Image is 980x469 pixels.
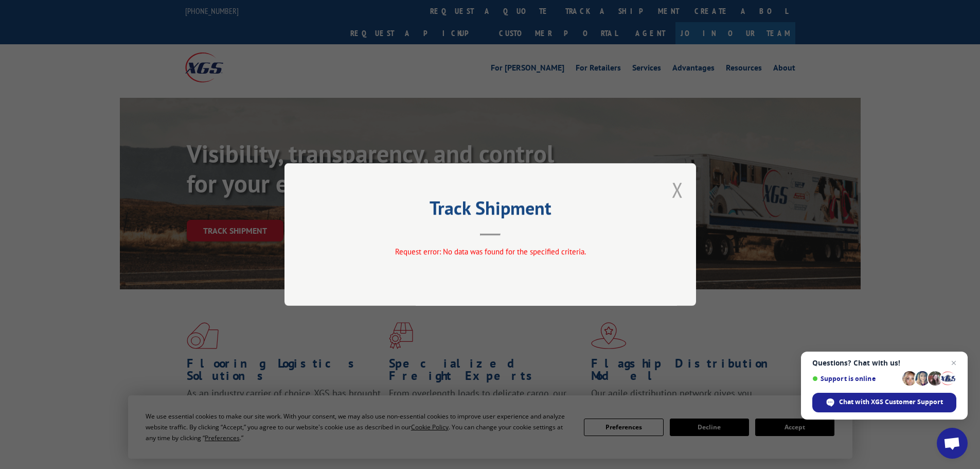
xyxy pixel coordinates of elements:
button: Close modal [672,176,683,203]
span: Close chat [948,357,960,369]
span: Support is online [812,375,899,383]
span: Questions? Chat with us! [812,359,956,367]
div: Open chat [937,428,968,459]
span: Request error: No data was found for the specified criteria. [395,247,585,256]
span: Chat with XGS Customer Support [839,397,943,407]
h2: Track Shipment [336,201,645,220]
div: Chat with XGS Customer Support [812,393,956,412]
